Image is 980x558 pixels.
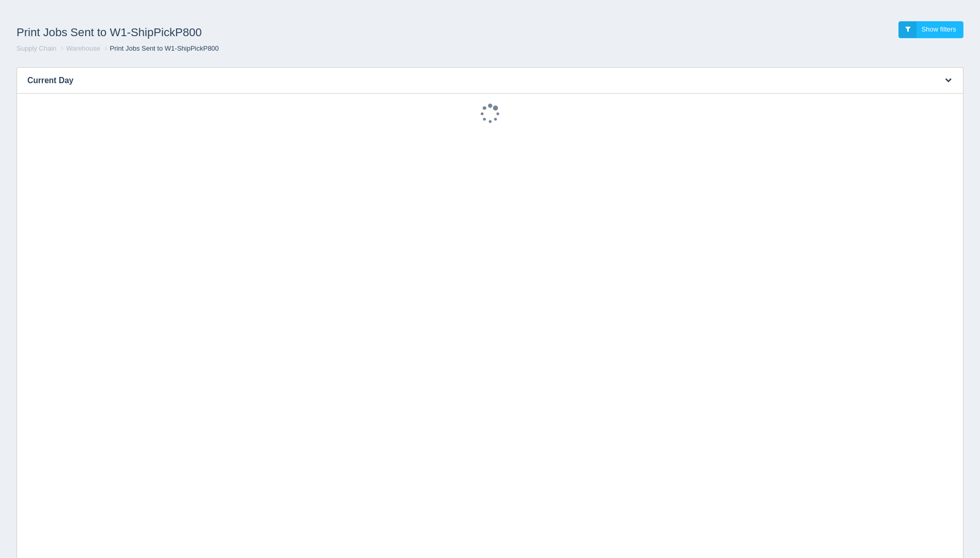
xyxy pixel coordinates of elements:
[102,44,219,54] li: Print Jobs Sent to W1-ShipPickP800
[898,21,963,38] a: Show filters
[66,44,100,52] a: Warehouse
[17,21,490,44] h1: Print Jobs Sent to W1-ShipPickP800
[17,68,931,94] h3: Current Day
[922,25,956,33] span: Show filters
[17,44,56,52] a: Supply Chain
